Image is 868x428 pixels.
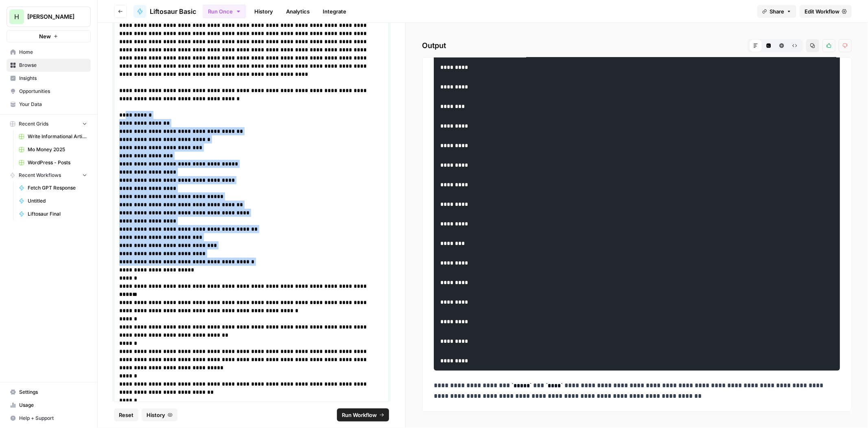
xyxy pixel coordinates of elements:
span: Reset [119,411,133,419]
button: New [7,30,91,42]
a: WordPress - Posts [15,156,91,169]
span: Help + Support [19,415,87,422]
a: Browse [7,59,91,72]
span: Liftosaur Basic [150,7,196,16]
span: Settings [19,388,87,396]
span: Usage [19,402,87,409]
button: Run Workflow [337,408,389,421]
span: Your Data [19,101,87,108]
span: Untitled [28,197,87,205]
span: Run Workflow [342,411,377,419]
button: Run Once [203,4,246,18]
span: Browse [19,62,87,69]
button: Recent Grids [7,118,91,130]
button: History [142,408,177,421]
button: Reset [114,408,138,421]
span: Fetch GPT Response [28,184,87,192]
a: Untitled [15,194,91,207]
span: Insights [19,75,87,82]
span: History [146,411,165,419]
a: Mo Money 2025 [15,143,91,156]
span: Recent Workflows [19,172,61,179]
a: Liftosaur Basic [133,5,196,18]
a: History [249,5,278,18]
span: Edit Workflow [805,7,840,15]
a: Analytics [281,5,315,18]
a: Home [7,46,91,59]
span: Opportunities [19,88,87,95]
a: Edit Workflow [800,5,852,18]
button: Share [757,5,796,18]
span: Write Informational Article [28,133,87,140]
button: Help + Support [7,412,91,425]
a: Opportunities [7,85,91,98]
a: Fetch GPT Response [15,181,91,194]
a: Insights [7,72,91,85]
span: Recent Grids [19,120,48,128]
a: Integrate [318,5,351,18]
span: New [39,32,51,40]
a: Your Data [7,98,91,111]
h2: Output [422,39,852,52]
span: Mo Money 2025 [28,146,87,153]
span: Liftosaur Final [28,210,87,218]
span: H [14,12,19,22]
button: Workspace: Hasbrook [7,7,91,27]
span: Share [770,7,784,15]
button: Recent Workflows [7,169,91,181]
a: Usage [7,399,91,412]
a: Settings [7,386,91,399]
span: WordPress - Posts [28,159,87,166]
span: [PERSON_NAME] [27,13,77,21]
span: Home [19,49,87,56]
a: Liftosaur Final [15,207,91,221]
a: Write Informational Article [15,130,91,143]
